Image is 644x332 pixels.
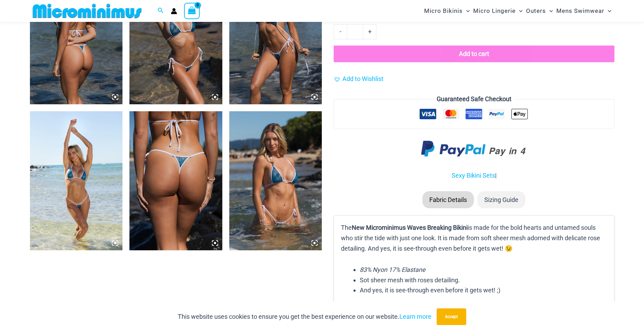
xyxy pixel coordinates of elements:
span: Menu Toggle [463,2,470,20]
a: Micro BikinisMenu ToggleMenu Toggle [422,2,471,20]
li: Fabric Details [422,191,474,209]
p: This website uses cookies to ensure you get the best experience on our website. [178,311,431,322]
input: Product quantity [347,24,363,39]
a: View Shopping Cart, empty [184,3,200,19]
img: MM SHOP LOGO FLAT [30,3,144,19]
button: Accept [437,308,466,325]
a: + [363,24,376,39]
span: Menu Toggle [604,2,611,20]
b: New Microminimus Waves Breaking Bikini [352,224,468,231]
img: Waves Breaking Ocean 312 Top 456 Bottom [30,111,123,250]
a: - [334,24,347,39]
span: Micro Bikinis [424,2,463,20]
img: Waves Breaking Ocean 456 Bottom [129,111,222,250]
a: Search icon link [158,7,164,15]
a: Account icon link [171,8,177,14]
a: Add to Wishlist [334,74,383,84]
legend: Guaranteed Safe Checkout [434,94,514,104]
span: Menu Toggle [516,2,523,20]
button: Add to cart [334,46,614,62]
p: | [334,170,614,181]
a: OutersMenu ToggleMenu Toggle [524,2,555,20]
a: Sexy Bikini Sets [452,172,495,179]
span: Add to Wishlist [342,75,383,82]
span: Mens Swimwear [556,2,604,20]
span: Outers [526,2,546,20]
li: Sot sheer mesh with roses detailing. [360,275,607,285]
a: Mens SwimwearMenu ToggleMenu Toggle [555,2,613,20]
em: 83% Nyon 17% Elastane [360,266,426,273]
span: Micro Lingerie [473,2,516,20]
nav: Site Navigation [421,1,614,21]
span: Menu Toggle [546,2,553,20]
p: The is made for the bold hearts and untamed souls who stir the tide with just one look. It is mad... [341,222,607,253]
a: Micro LingerieMenu ToggleMenu Toggle [471,2,524,20]
li: And yes, it is see-through even before it gets wet! ;) [360,285,607,295]
a: Learn more [399,313,431,320]
li: Sizing Guide [477,191,525,209]
img: Waves Breaking Ocean 312 Top 456 Bottom [229,111,322,250]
